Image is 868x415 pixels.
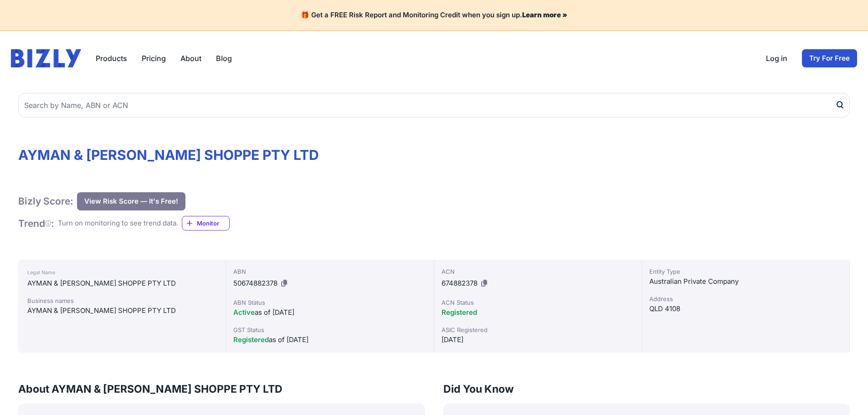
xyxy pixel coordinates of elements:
[27,267,216,278] div: Legal Name
[77,192,185,210] button: View Risk Score — It's Free!
[233,335,269,344] span: Registered
[802,49,857,67] a: Try For Free
[442,308,477,317] span: Registered
[197,219,229,228] span: Monitor
[649,303,842,314] div: QLD 4108
[18,382,425,396] h3: About AYMAN & [PERSON_NAME] SHOPPE PTY LTD
[142,53,166,64] a: Pricing
[443,382,850,396] h3: Did You Know
[216,53,232,64] a: Blog
[442,279,478,287] span: 674882378
[233,307,426,318] div: as of [DATE]
[58,218,178,229] div: Turn on monitoring to see trend data.
[442,325,634,334] div: ASIC Registered
[233,308,255,317] span: Active
[11,11,857,20] h4: 🎁 Get a FREE Risk Report and Monitoring Credit when you sign up.
[18,195,73,207] h1: Bizly Score:
[18,93,850,118] input: Search by Name, ABN or ACN
[18,217,54,230] h1: Trend :
[442,298,634,307] div: ACN Status
[233,325,426,334] div: GST Status
[442,267,634,276] div: ACN
[96,53,127,64] button: Products
[442,334,634,345] div: [DATE]
[18,147,850,163] h1: AYMAN & [PERSON_NAME] SHOPPE PTY LTD
[233,267,426,276] div: ABN
[649,276,842,287] div: Australian Private Company
[27,296,216,305] div: Business names
[27,278,216,289] div: AYMAN & [PERSON_NAME] SHOPPE PTY LTD
[766,53,787,64] a: Log in
[233,334,426,345] div: as of [DATE]
[27,305,216,316] div: AYMAN & [PERSON_NAME] SHOPPE PTY LTD
[649,267,842,276] div: Entity Type
[180,53,201,64] a: About
[233,279,277,287] span: 50674882378
[182,216,230,231] a: Monitor
[233,298,426,307] div: ABN Status
[649,294,842,303] div: Address
[522,10,567,19] a: Learn more »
